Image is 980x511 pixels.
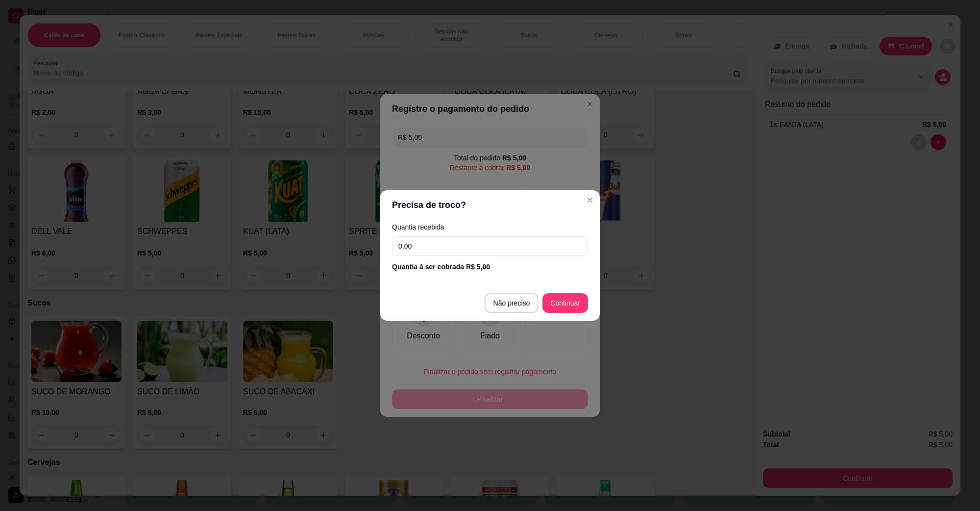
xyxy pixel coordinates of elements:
label: Quantia recebida [392,224,588,230]
button: Não preciso [485,293,539,313]
button: Close [582,192,598,208]
header: Precisa de troco? [380,190,600,220]
div: Quantia à ser cobrada R$ 5,00 [392,262,588,272]
button: Continuar [542,293,588,313]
